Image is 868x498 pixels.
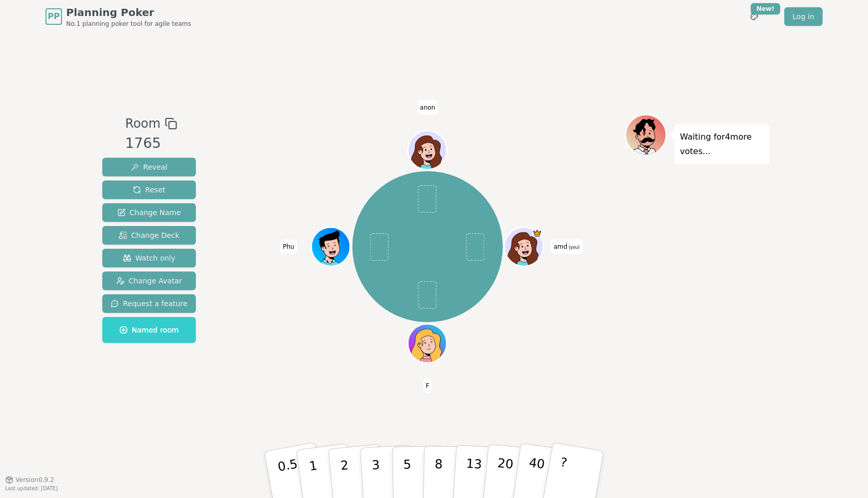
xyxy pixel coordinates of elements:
span: Request a feature [111,298,188,309]
button: Watch only [102,249,196,267]
span: Planning Poker [66,5,191,20]
span: Named room [119,325,179,335]
p: Waiting for 4 more votes... [680,130,765,159]
button: New! [745,7,764,26]
span: Click to change your name [280,239,297,254]
a: Log in [784,7,823,26]
button: Request a feature [102,294,196,313]
span: Click to change your name [551,239,582,254]
span: Room [125,114,160,133]
a: PPPlanning PokerNo.1 planning poker tool for agile teams [45,5,191,28]
button: Version0.9.2 [5,476,54,484]
span: No.1 planning poker tool for agile teams [66,20,191,28]
span: Change Name [117,207,181,218]
span: PP [48,10,59,23]
button: Reset [102,180,196,199]
span: Click to change your name [423,379,432,393]
span: Click to change your name [417,100,438,115]
span: Version 0.9.2 [16,476,54,484]
span: amd is the host [533,229,542,238]
button: Change Name [102,203,196,222]
button: Named room [102,317,196,343]
div: New! [751,3,780,14]
span: Change Deck [119,230,179,240]
span: Watch only [123,253,176,263]
button: Change Deck [102,226,196,245]
span: Reset [133,185,165,195]
span: Change Avatar [116,276,182,286]
span: (you) [567,245,580,250]
span: Last updated: [DATE] [5,486,58,491]
div: 1765 [125,133,177,154]
button: Reveal [102,158,196,176]
button: Click to change your avatar [506,229,542,265]
span: Reveal [131,162,167,172]
button: Change Avatar [102,271,196,290]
